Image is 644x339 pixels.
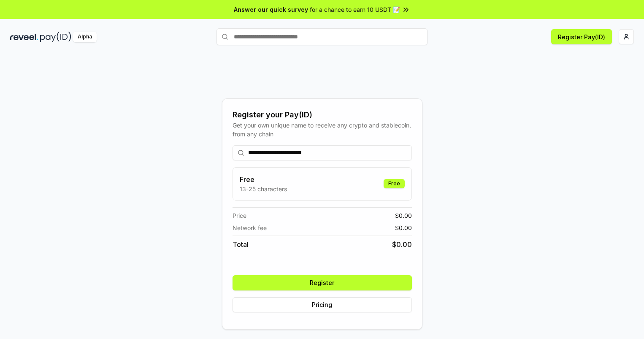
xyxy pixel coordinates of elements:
[395,211,412,220] span: $ 0.00
[10,32,38,42] img: reveel_dark
[233,109,412,121] div: Register your Pay(ID)
[40,32,71,42] img: pay_id
[551,29,612,44] button: Register Pay(ID)
[233,121,412,138] div: Get your own unique name to receive any crypto and stablecoin, from any chain
[310,5,400,14] span: for a chance to earn 10 USDT 📝
[240,184,287,193] p: 13-25 characters
[234,5,308,14] span: Answer our quick survey
[233,223,267,232] span: Network fee
[233,211,246,220] span: Price
[392,239,412,250] span: $ 0.00
[233,297,412,312] button: Pricing
[395,223,412,232] span: $ 0.00
[233,239,249,250] span: Total
[384,179,405,188] div: Free
[233,275,412,290] button: Register
[73,32,97,42] div: Alpha
[240,174,287,184] h3: Free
